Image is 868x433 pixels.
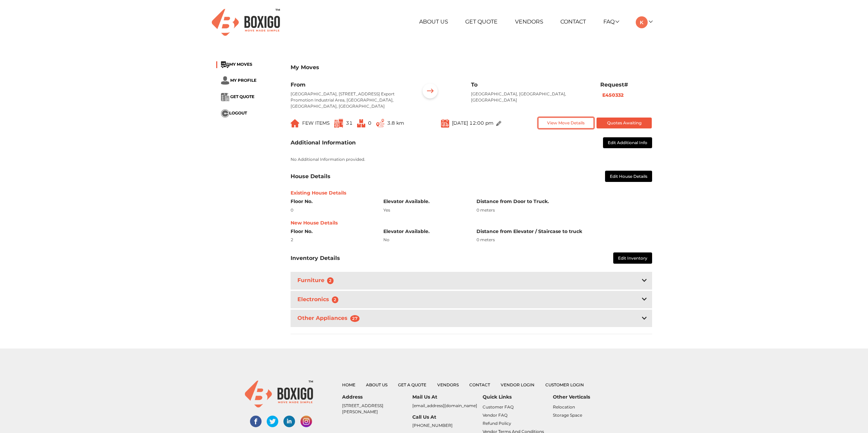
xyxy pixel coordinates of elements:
[419,18,448,25] a: About Us
[613,252,652,264] button: Edit Inventory
[296,276,338,285] h3: Furniture
[383,229,466,234] h6: Elevator Available.
[221,62,252,67] a: ...MY MOVES
[296,313,364,323] h3: Other Appliances
[465,18,498,25] a: Get Quote
[342,394,412,400] h6: Address
[291,139,356,146] h3: Additional Information
[383,199,466,204] h6: Elevator Available.
[334,119,343,128] img: ...
[300,416,312,427] img: instagram-social-links
[342,382,355,387] a: Home
[476,199,652,204] h6: Distance from Door to Truck.
[476,229,652,234] h6: Distance from Elevator / Staircase to truck
[291,220,652,226] h6: New House Details
[221,61,229,68] img: ...
[383,207,466,213] div: Yes
[221,76,229,85] img: ...
[560,18,586,25] a: Contact
[383,237,466,243] div: No
[221,78,256,83] a: ... MY PROFILE
[412,423,453,428] a: [PHONE_NUMBER]
[296,295,343,305] h3: Electronics
[291,199,373,204] h6: Floor No.
[346,120,353,126] span: 31
[327,277,334,284] span: 2
[553,413,582,418] a: Storage Space
[553,394,623,400] h6: Other Verticals
[476,237,652,243] div: 0 meters
[398,382,426,387] a: Get a Quote
[600,81,652,88] h6: Request#
[469,382,490,387] a: Contact
[603,137,652,149] button: Edit Additional Info
[452,120,494,126] span: [DATE] 12:00 pm
[221,109,247,118] button: ...LOGOUT
[267,416,278,427] img: twitter-social-links
[221,109,229,118] img: ...
[291,207,373,213] div: 0
[229,111,247,116] span: LOGOUT
[471,81,590,88] h6: To
[441,119,449,128] img: ...
[291,229,373,234] h6: Floor No.
[600,91,626,99] button: E450332
[483,394,553,400] h6: Quick Links
[291,156,652,163] p: No Additional Information provided.
[212,9,280,36] img: Boxigo
[291,81,409,88] h6: From
[545,382,584,387] a: Customer Login
[245,381,313,407] img: boxigo_logo_small
[412,394,483,400] h6: Mail Us At
[476,207,652,213] div: 0 meters
[291,91,409,109] p: [GEOGRAPHIC_DATA], [STREET_ADDRESS] Export Promotion Industrial Area, [GEOGRAPHIC_DATA], [GEOGRAP...
[496,121,501,126] img: ...
[342,403,412,415] p: [STREET_ADDRESS][PERSON_NAME]
[553,404,575,409] a: Relocation
[602,92,623,98] b: E450332
[603,18,619,25] a: FAQ
[229,62,252,67] span: MY MOVES
[515,18,543,25] a: Vendors
[250,416,262,427] img: facebook-social-links
[471,91,590,103] p: [GEOGRAPHIC_DATA], [GEOGRAPHIC_DATA], [GEOGRAPHIC_DATA]
[221,93,229,101] img: ...
[291,173,330,180] h3: House Details
[605,171,652,182] button: Edit House Details
[597,118,652,129] button: Quotes Awaiting
[291,255,340,261] h3: Inventory Details
[538,118,594,129] button: View Move Details
[366,382,387,387] a: About Us
[291,190,652,196] h6: Existing House Details
[221,94,254,99] a: ... GET QUOTE
[230,94,254,99] span: GET QUOTE
[332,296,339,303] span: 2
[368,120,371,126] span: 0
[357,119,365,127] img: ...
[350,315,360,322] span: 27
[230,78,256,83] span: MY PROFILE
[437,382,459,387] a: Vendors
[483,421,511,426] a: Refund Policy
[376,119,384,127] img: ...
[291,237,373,243] div: 2
[302,120,330,126] span: FEW ITEMS
[291,64,652,71] h3: My Moves
[483,404,514,409] a: Customer FAQ
[412,403,477,408] a: [EMAIL_ADDRESS][DOMAIN_NAME]
[387,120,404,126] span: 3.8 km
[483,413,507,418] a: Vendor FAQ
[420,81,441,103] img: ...
[283,416,295,427] img: linked-in-social-links
[291,119,299,127] img: ...
[412,414,483,420] h6: Call Us At
[501,382,534,387] a: Vendor Login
